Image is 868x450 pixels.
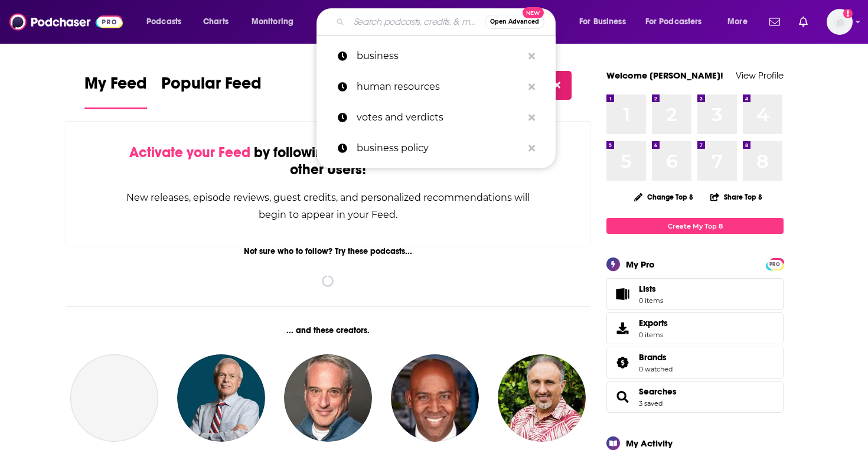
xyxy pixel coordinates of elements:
[316,133,556,164] a: business policy
[9,11,123,33] img: Podchaser - Follow, Share and Rate Podcasts
[161,73,262,100] span: Popular Feed
[84,73,147,109] a: My Feed
[639,352,673,363] a: Brands
[639,331,668,339] span: 0 items
[611,320,634,337] span: Exports
[639,365,673,373] a: 0 watched
[768,260,782,269] span: PRO
[639,352,667,363] span: Brands
[626,438,673,449] div: My Activity
[639,386,677,397] a: Searches
[639,296,663,305] span: 0 items
[349,12,485,31] input: Search podcasts, credits, & more...
[161,73,262,109] a: Popular Feed
[611,389,634,405] a: Searches
[827,9,853,35] img: User Profile
[768,259,782,268] a: PRO
[70,354,158,442] a: Zac Blackerby
[606,312,784,344] a: Exports
[827,9,853,35] span: Logged in as thomaskoenig
[627,190,700,204] button: Change Top 8
[490,19,539,25] span: Open Advanced
[357,41,523,71] p: business
[639,318,668,328] span: Exports
[195,12,236,31] a: Charts
[84,73,147,100] span: My Feed
[485,15,544,29] button: Open AdvancedNew
[794,12,812,32] a: Show notifications dropdown
[606,70,723,81] a: Welcome [PERSON_NAME]!
[765,12,785,32] a: Show notifications dropdown
[316,71,556,102] a: human resources
[719,12,762,31] button: open menu
[727,14,748,30] span: More
[243,12,309,31] button: open menu
[611,286,634,302] span: Lists
[357,71,523,102] p: human resources
[125,144,531,178] div: by following Podcasts, Creators, Lists, and other Users!
[498,354,585,442] img: J.D. Farag
[138,12,197,31] button: open menu
[66,325,590,335] div: ... and these creators.
[639,283,663,294] span: Lists
[606,347,784,379] span: Brands
[606,381,784,413] span: Searches
[129,144,250,161] span: Activate your Feed
[827,9,853,35] button: Show profile menu
[66,246,590,256] div: Not sure who to follow? Try these podcasts...
[606,218,784,234] a: Create My Top 8
[638,12,719,31] button: open menu
[710,185,763,208] button: Share Top 8
[125,189,531,223] div: New releases, episode reviews, guest credits, and personalized recommendations will begin to appe...
[203,14,229,30] span: Charts
[146,14,181,30] span: Podcasts
[611,354,634,371] a: Brands
[177,354,265,442] img: Howie Carr
[606,278,784,310] a: Lists
[843,9,853,18] svg: Add a profile image
[357,133,523,164] p: business policy
[252,14,293,30] span: Monitoring
[736,70,784,81] a: View Profile
[284,354,371,442] img: Dan Bernstein
[316,102,556,133] a: votes and verdicts
[579,14,626,30] span: For Business
[571,12,641,31] button: open menu
[357,102,523,133] p: votes and verdicts
[645,14,702,30] span: For Podcasters
[639,283,656,294] span: Lists
[328,8,567,35] div: Search podcasts, credits, & more...
[639,399,663,407] a: 3 saved
[391,354,478,442] img: Marshall Harris
[523,7,544,18] span: New
[316,41,556,71] a: business
[626,259,655,270] div: My Pro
